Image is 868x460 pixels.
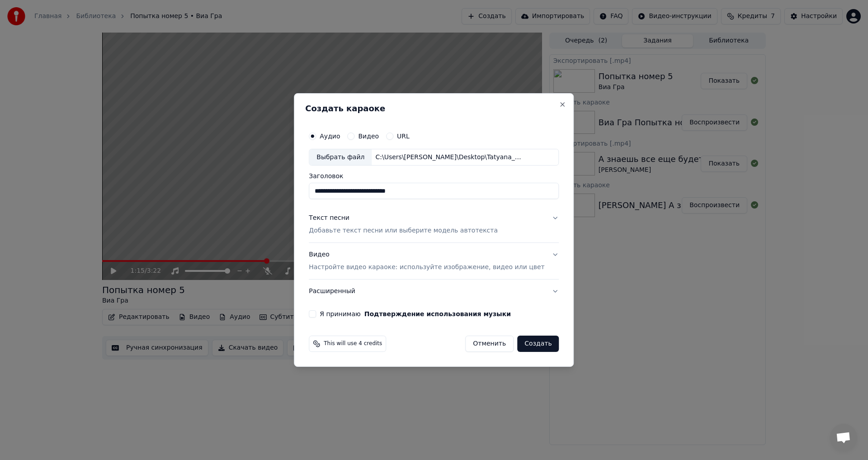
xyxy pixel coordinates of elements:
[364,311,511,317] button: Я принимаю
[320,133,340,139] label: Аудио
[397,133,410,139] label: URL
[309,207,559,243] button: Текст песниДобавьте текст песни или выберите модель автотекста
[309,227,498,236] p: Добавьте текст песни или выберите модель автотекста
[305,104,562,113] h2: Создать караоке
[358,133,379,139] label: Видео
[372,153,525,162] div: C:\Users\[PERSON_NAME]\Desktop\Tatyana_Bulanova_-_YAsnyjj_mojj_svet_73095616.mp3
[309,149,372,166] div: Выбрать файл
[309,280,559,303] button: Расширенный
[320,311,511,317] label: Я принимаю
[309,243,559,280] button: ВидеоНастройте видео караоке: используйте изображение, видео или цвет
[465,336,514,352] button: Отменить
[517,336,559,352] button: Создать
[309,263,544,272] p: Настройте видео караоке: используйте изображение, видео или цвет
[324,340,382,347] span: This will use 4 credits
[309,214,349,223] div: Текст песни
[309,173,559,180] label: Заголовок
[309,251,544,272] div: Видео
